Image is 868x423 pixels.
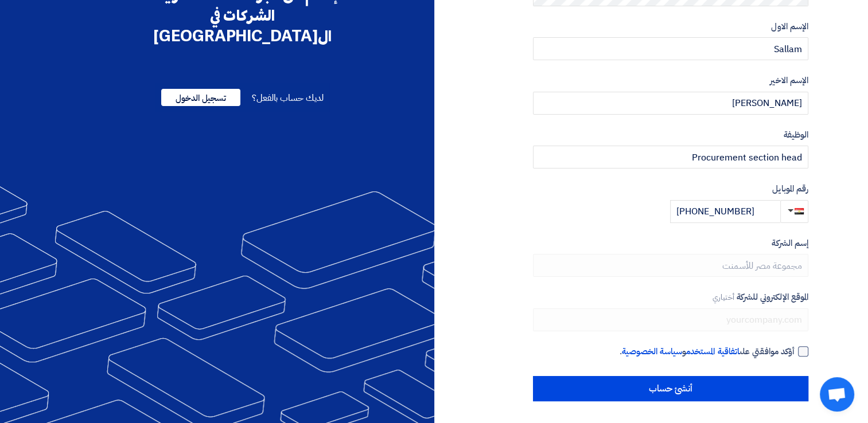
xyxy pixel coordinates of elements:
[670,200,780,223] input: أدخل رقم الموبايل ...
[533,291,808,304] label: الموقع الإلكتروني للشركة
[533,74,808,87] label: الإسم الاخير
[713,292,734,303] span: أختياري
[252,91,324,105] span: لديك حساب بالفعل؟
[533,128,808,142] label: الوظيفة
[533,308,808,331] input: yourcompany.com
[533,182,808,195] label: رقم الموبايل
[533,20,808,33] label: الإسم الاول
[533,254,808,277] input: أدخل إسم الشركة ...
[533,37,808,60] input: أدخل الإسم الاول ...
[622,345,682,358] a: سياسة الخصوصية
[161,91,240,105] a: تسجيل الدخول
[820,377,854,412] div: Open chat
[533,92,808,115] input: أدخل الإسم الاخير ...
[620,345,795,358] span: أؤكد موافقتي على و .
[533,376,808,401] input: أنشئ حساب
[533,237,808,250] label: إسم الشركة
[161,89,240,106] span: تسجيل الدخول
[533,146,808,169] input: أدخل الوظيفة ...
[686,345,739,358] a: اتفاقية المستخدم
